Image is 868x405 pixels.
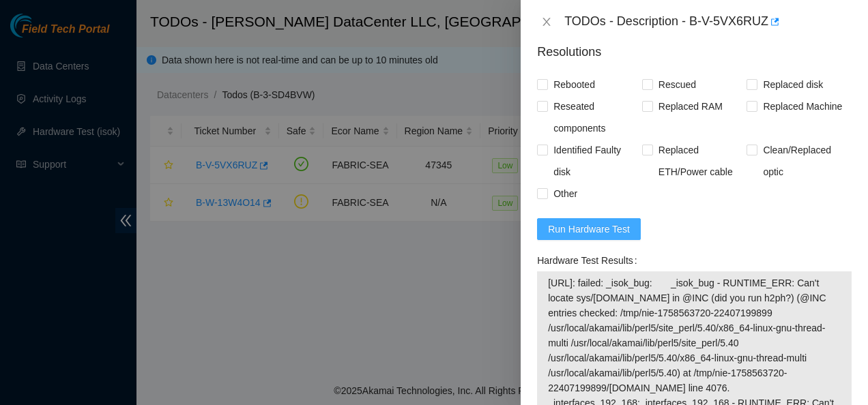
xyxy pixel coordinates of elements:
[757,95,848,117] span: Replaced Machine
[757,139,852,183] span: Clean/Replaced optic
[548,95,642,139] span: Reseated components
[548,222,630,237] span: Run Hardware Test
[537,218,641,240] button: Run Hardware Test
[653,95,728,117] span: Replaced RAM
[653,74,701,95] span: Rescued
[548,139,642,183] span: Identified Faulty disk
[548,183,583,205] span: Other
[548,74,601,95] span: Rebooted
[564,11,852,33] div: TODOs - Description - B-V-5VX6RUZ
[541,16,552,27] span: close
[537,16,556,29] button: Close
[537,32,852,61] p: Resolutions
[537,250,642,271] label: Hardware Test Results
[653,139,747,183] span: Replaced ETH/Power cable
[757,74,828,95] span: Replaced disk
